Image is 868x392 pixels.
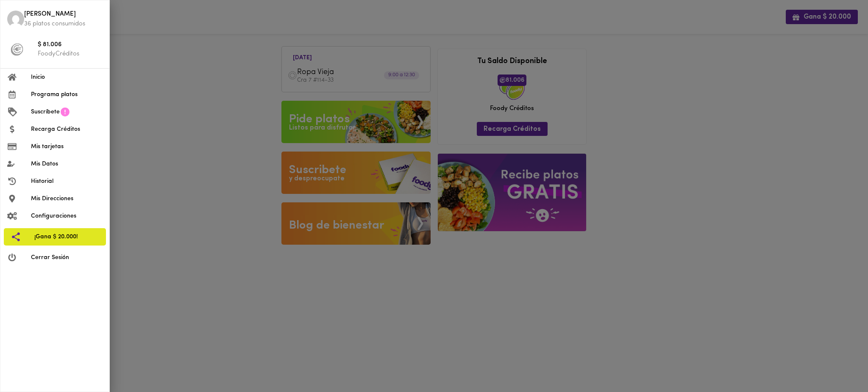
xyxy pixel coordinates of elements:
span: Configuraciones [31,212,103,221]
span: Recarga Créditos [31,125,103,134]
span: Suscríbete [31,108,60,116]
span: Cerrar Sesión [31,253,103,262]
span: [PERSON_NAME] [24,10,103,19]
span: Programa platos [31,90,103,99]
span: Historial [31,177,103,186]
iframe: Messagebird Livechat Widget [819,343,860,384]
span: Mis Direcciones [31,194,103,203]
img: foody-creditos-black.png [11,43,23,56]
span: Mis Datos [31,160,103,168]
p: FoodyCréditos [38,50,103,58]
span: Inicio [31,73,103,82]
span: $ 81.006 [38,40,103,50]
span: Mis tarjetas [31,142,103,151]
span: ¡Gana $ 20.000! [34,232,99,241]
p: 36 platos consumidos [24,19,103,28]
